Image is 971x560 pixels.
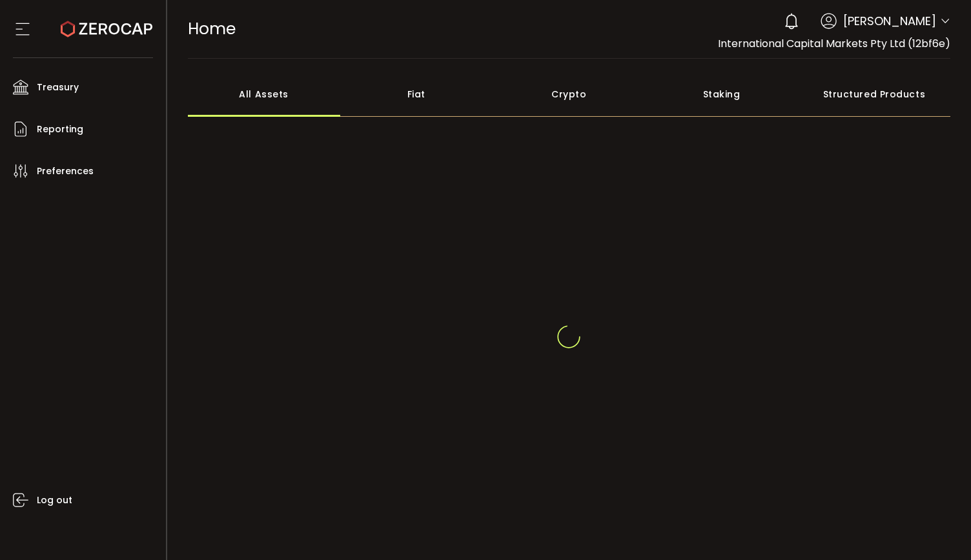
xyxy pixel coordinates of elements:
[843,12,936,30] span: [PERSON_NAME]
[493,72,645,117] div: Crypto
[718,36,950,51] span: International Capital Markets Pty Ltd (12bf6e)
[188,17,236,40] span: Home
[798,72,950,117] div: Structured Products
[188,72,340,117] div: All Assets
[37,78,79,97] span: Treasury
[340,72,493,117] div: Fiat
[37,491,72,510] span: Log out
[37,162,94,181] span: Preferences
[37,120,83,139] span: Reporting
[645,72,797,117] div: Staking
